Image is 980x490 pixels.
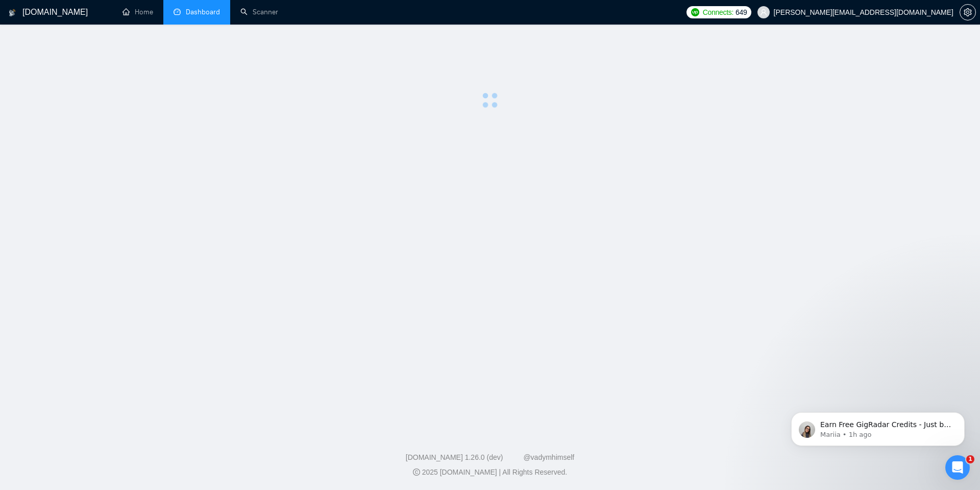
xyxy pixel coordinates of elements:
[406,453,503,461] a: [DOMAIN_NAME] 1.26.0 (dev)
[523,453,574,461] a: @vadymhimself
[174,8,181,15] span: dashboard
[945,455,970,480] iframe: Intercom live chat
[760,9,767,16] span: user
[240,8,278,16] a: searchScanner
[691,8,699,16] img: upwork-logo.png
[8,467,972,478] div: 2025 [DOMAIN_NAME] | All Rights Reserved.
[9,5,16,21] img: logo
[776,391,980,462] iframe: Intercom notifications message
[186,8,220,16] span: Dashboard
[703,7,733,18] span: Connects:
[960,8,976,16] a: setting
[966,455,974,463] span: 1
[960,8,975,16] span: setting
[960,4,976,20] button: setting
[413,469,420,476] span: copyright
[736,7,747,18] span: 649
[122,8,153,16] a: homeHome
